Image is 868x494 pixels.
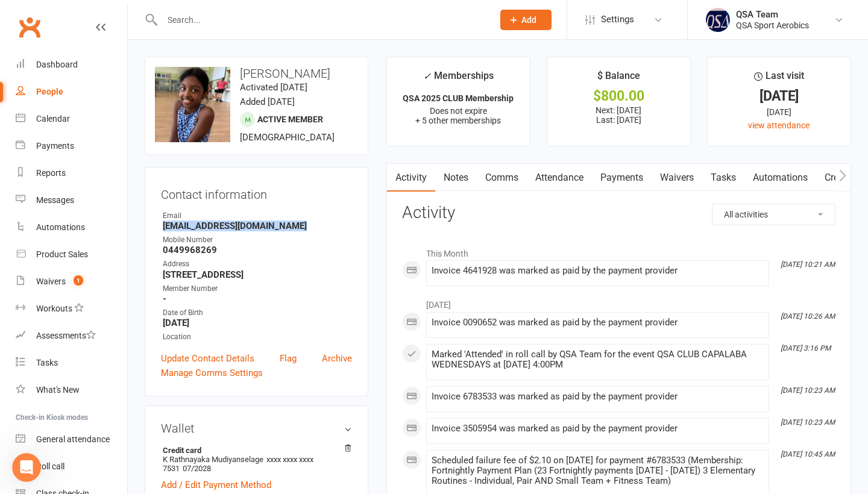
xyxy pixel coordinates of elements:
h3: [PERSON_NAME] [155,67,358,80]
a: People [16,78,127,105]
div: Email [163,210,352,222]
i: [DATE] 3:16 PM [781,344,831,352]
div: Invoice 4641928 was marked as paid by the payment provider [432,266,764,276]
i: [DATE] 10:26 AM [781,312,835,320]
h3: Contact information [161,183,352,201]
time: Activated [DATE] [240,82,307,93]
img: thumb_image1645967867.png [706,8,730,32]
span: [DEMOGRAPHIC_DATA] [240,132,335,143]
div: Address [163,258,352,270]
strong: - [163,293,352,304]
strong: [STREET_ADDRESS] [163,269,352,280]
a: Waivers [652,164,702,192]
div: Marked 'Attended' in roll call by QSA Team for the event QSA CLUB CAPALABA WEDNESDAYS at [DATE] 4... [432,349,764,370]
a: view attendance [748,120,810,130]
div: Payments [36,141,74,151]
strong: 0449968269 [163,245,352,255]
button: Add [500,10,552,30]
i: ✓ [423,70,431,82]
div: Scheduled failure fee of $2.10 on [DATE] for payment #6783533 (Membership: Fortnightly Payment Pl... [432,455,764,486]
div: Invoice 6783533 was marked as paid by the payment provider [432,392,764,402]
strong: [EMAIL_ADDRESS][DOMAIN_NAME] [163,220,352,231]
div: $ Balance [597,68,640,90]
strong: QSA 2025 CLUB Membership [403,93,514,103]
div: Memberships [423,68,494,90]
a: Manage Comms Settings [161,366,263,380]
i: [DATE] 10:45 AM [781,450,835,458]
div: General attendance [36,434,110,444]
div: Invoice 0090652 was marked as paid by the payment provider [432,317,764,328]
div: QSA Sport Aerobics [736,20,809,31]
a: Waivers 1 [16,268,127,295]
div: QSA Team [736,9,809,20]
a: Workouts [16,295,127,322]
div: Invoice 3505954 was marked as paid by the payment provider [432,424,764,434]
a: Comms [477,164,527,192]
div: [DATE] [719,105,840,119]
div: [DATE] [719,90,840,102]
div: Last visit [754,68,804,90]
div: Date of Birth [163,307,352,319]
div: Assessments [36,331,96,340]
div: People [36,87,63,96]
a: Messages [16,187,127,214]
div: Roll call [36,461,64,471]
strong: [DATE] [163,317,352,328]
a: Automations [744,164,816,192]
a: Product Sales [16,241,127,268]
div: Member Number [163,283,352,295]
span: + 5 other memberships [415,116,501,125]
h3: Activity [402,204,835,222]
a: Payments [592,164,652,192]
img: image1742191486.png [155,67,230,142]
a: Notes [435,164,477,192]
span: Add [521,15,536,25]
div: Dashboard [36,60,78,69]
div: Product Sales [36,249,88,259]
strong: Credit card [163,446,346,455]
div: Calendar [36,114,70,123]
a: Reports [16,160,127,187]
p: Next: [DATE] Last: [DATE] [558,105,679,125]
a: Calendar [16,105,127,133]
a: Tasks [16,349,127,377]
div: Messages [36,195,74,205]
a: General attendance kiosk mode [16,426,127,453]
a: What's New [16,377,127,404]
a: Automations [16,214,127,241]
div: Reports [36,168,66,178]
a: Tasks [702,164,744,192]
a: Roll call [16,453,127,480]
div: Automations [36,222,85,232]
span: Active member [257,114,323,124]
a: Payments [16,133,127,160]
a: Update Contact Details [161,351,254,366]
div: What's New [36,385,80,395]
i: [DATE] 10:23 AM [781,386,835,395]
span: xxxx xxxx xxxx 7531 [163,455,313,473]
a: Activity [387,164,435,192]
i: [DATE] 10:21 AM [781,260,835,269]
a: Archive [322,351,352,366]
div: $800.00 [558,90,679,102]
h3: Wallet [161,422,352,435]
div: Mobile Number [163,234,352,246]
a: Add / Edit Payment Method [161,478,271,492]
li: K Rathnayaka Mudiyanselage [161,444,352,475]
a: Clubworx [14,12,45,42]
input: Search... [159,11,485,28]
iframe: Intercom live chat [12,453,41,482]
div: Waivers [36,277,66,286]
div: Workouts [36,304,72,313]
a: Dashboard [16,51,127,78]
a: Assessments [16,322,127,349]
time: Added [DATE] [240,96,295,107]
span: 07/2028 [183,464,211,473]
div: Tasks [36,358,58,367]
div: Location [163,331,352,343]
li: [DATE] [402,292,835,311]
span: Does not expire [430,106,487,116]
i: [DATE] 10:23 AM [781,418,835,427]
a: Attendance [527,164,592,192]
a: Flag [280,351,297,366]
